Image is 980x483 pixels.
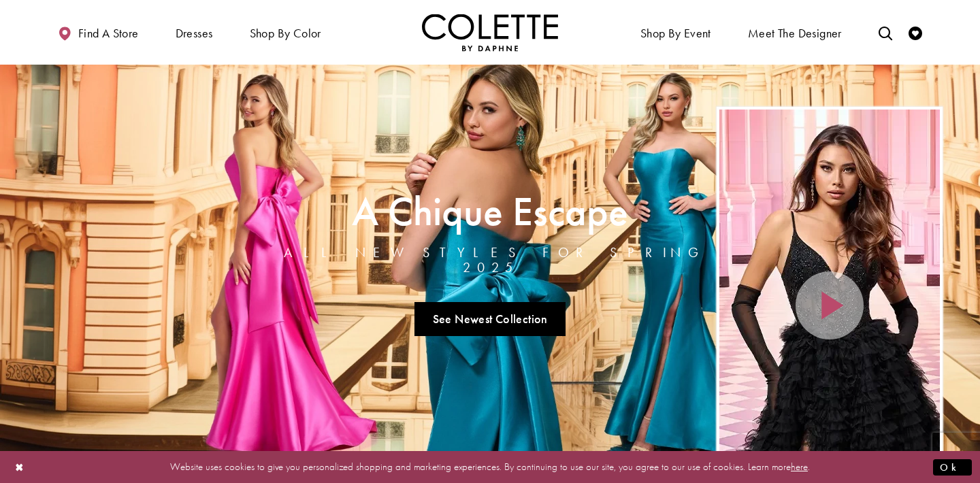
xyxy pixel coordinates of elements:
button: Submit Dialog [933,459,972,476]
a: See Newest Collection A Chique Escape All New Styles For Spring 2025 [414,302,566,336]
p: Website uses cookies to give you personalized shopping and marketing experiences. By continuing t... [98,458,882,476]
ul: Slider Links [263,297,717,342]
button: Close Dialog [8,455,31,479]
a: here [791,460,808,473]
